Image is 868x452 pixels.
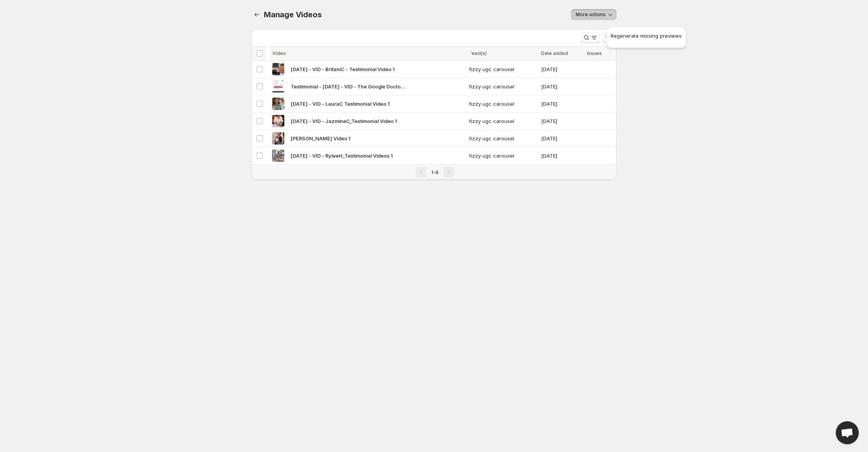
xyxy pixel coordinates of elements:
[252,9,262,20] button: Manage Videos
[291,83,406,90] span: Testimonial - [DATE] - VID - The Google Doctor Spiral 1
[587,50,602,56] span: Issues
[608,29,684,42] button: Regenerate missing previews
[539,113,585,130] td: [DATE]
[611,33,682,39] span: Regenerate missing previews
[291,100,390,108] span: [DATE] - VID - LauraC Testimonial Video 1
[272,80,285,93] img: Testimonial - JUL - VID - The Google Doctor Spiral 1
[264,10,321,19] span: Manage Videos
[291,152,393,160] span: [DATE] - VID - RyleeH_Testimonial Videos 1
[576,12,606,18] span: More actions
[571,9,616,20] button: More actions
[469,100,537,108] span: fizzy ugc carousel
[581,32,600,43] button: Search and filter results
[272,98,285,110] img: JUL - VID - LauraC Testimonial Video 1
[539,61,585,78] td: [DATE]
[291,135,351,142] span: [PERSON_NAME] Video 1
[539,130,585,147] td: [DATE]
[541,50,568,56] span: Date added
[469,50,487,56] span: Feed(s)
[291,117,397,125] span: [DATE] - VID - JazmineC_Testimonial Video 1
[469,152,537,160] span: fizzy ugc carousel
[539,147,585,165] td: [DATE]
[252,164,616,180] nav: Pagination
[272,150,285,162] img: JUL - VID - RyleeH_Testimonial Videos 1
[272,50,286,56] span: Video
[431,169,439,175] span: 1-6
[469,83,537,90] span: fizzy ugc carousel
[272,63,285,75] img: JUL - VID - BritaniC - Testimonial Video 1
[469,117,537,125] span: fizzy ugc carousel
[539,78,585,95] td: [DATE]
[272,115,285,127] img: JUL - VID - JazmineC_Testimonial Video 1
[469,65,537,73] span: fizzy ugc carousel
[469,135,537,142] span: fizzy ugc carousel
[272,132,285,145] img: Bailey Video 1
[836,421,859,444] a: Open chat
[539,95,585,113] td: [DATE]
[291,65,395,73] span: [DATE] - VID - BritaniC - Testimonial Video 1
